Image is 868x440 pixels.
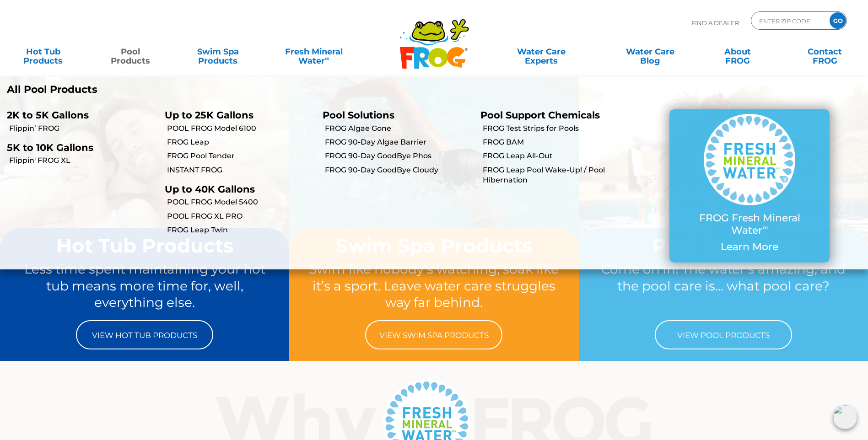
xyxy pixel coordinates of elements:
p: Find A Dealer [691,11,739,34]
a: FROG Leap [167,137,316,147]
sup: ∞ [762,223,768,232]
a: All Pool Products [7,84,427,96]
p: Learn More [688,241,811,253]
p: Pool Support Chemicals [480,109,625,121]
a: PoolProducts [97,43,165,61]
a: FROG Pool Tender [167,151,316,161]
a: Swim SpaProducts [184,43,252,61]
a: Water CareBlog [616,43,684,61]
a: FROG Leap All-Out [483,151,631,161]
a: Pool Solutions [323,109,394,121]
p: Up to 25K Gallons [165,109,309,121]
a: INSTANT FROG [167,165,316,175]
input: GO [830,12,846,29]
img: openIcon [833,405,857,429]
a: ContactFROG [791,43,859,61]
a: Flippin' FROG XL [9,156,158,166]
sup: ∞ [325,54,329,62]
a: FROG 90-Day GoodBye Cloudy [325,165,474,175]
a: POOL FROG Model 6100 [167,123,316,134]
a: FROG Algae Gone [325,123,474,134]
a: POOL FROG XL PRO [167,211,316,221]
a: Hot TubProducts [9,43,77,61]
a: FROG 90-Day GoodBye Phos [325,151,474,161]
a: POOL FROG Model 5400 [167,197,316,207]
a: FROG Fresh Mineral Water∞ Learn More [688,114,811,258]
p: Up to 40K Gallons [165,183,309,195]
a: Flippin’ FROG [9,123,158,134]
a: FROG BAM [483,137,631,147]
a: Fresh MineralWater∞ [271,43,356,61]
a: View Swim Spa Products [365,320,502,349]
input: Zip Code Form [758,14,820,27]
a: Water CareExperts [486,43,597,61]
p: 2K to 5K Gallons [7,109,151,121]
a: FROG 90-Day Algae Barrier [325,137,474,147]
p: Less time spent maintaining your hot tub means more time for, well, everything else. [17,261,272,311]
a: FROG Leap Twin [167,225,316,235]
a: AboutFROG [703,43,771,61]
p: Swim like nobody’s watching, soak like it’s a sport. Leave water care struggles way far behind. [307,261,561,311]
a: View Pool Products [655,320,792,349]
p: 5K to 10K Gallons [7,142,151,153]
a: FROG Leap Pool Wake-Up! / Pool Hibernation [483,165,631,186]
a: View Hot Tub Products [76,320,213,349]
p: Come on in! The water’s amazing, and the pool care is… what pool care? [596,261,851,311]
p: FROG Fresh Mineral Water [688,212,811,236]
a: FROG Test Strips for Pools [483,123,631,134]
